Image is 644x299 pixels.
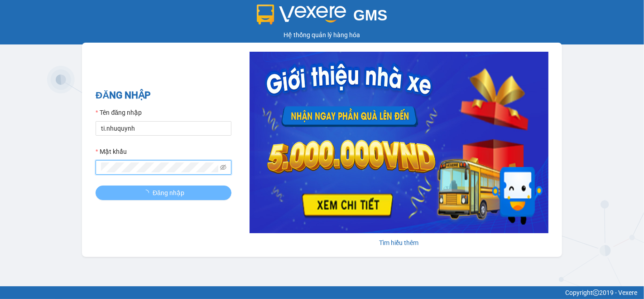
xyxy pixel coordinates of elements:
[257,14,388,21] a: GMS
[96,108,142,118] label: Tên đăng nhập
[96,121,231,136] input: Tên đăng nhập
[101,162,218,172] input: Mật khẩu
[96,88,231,103] h2: ĐĂNG NHẬP
[220,164,226,171] span: eye-invisible
[153,188,184,198] span: Đăng nhập
[593,289,599,296] span: copyright
[2,30,642,40] div: Hệ thống quản lý hàng hóa
[250,238,548,248] div: Tìm hiểu thêm
[143,190,153,196] span: loading
[250,52,548,233] img: banner-0
[96,186,231,200] button: Đăng nhập
[257,5,346,25] img: logo 2
[96,147,127,157] label: Mật khẩu
[7,288,637,298] div: Copyright 2019 - Vexere
[353,7,387,24] span: GMS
